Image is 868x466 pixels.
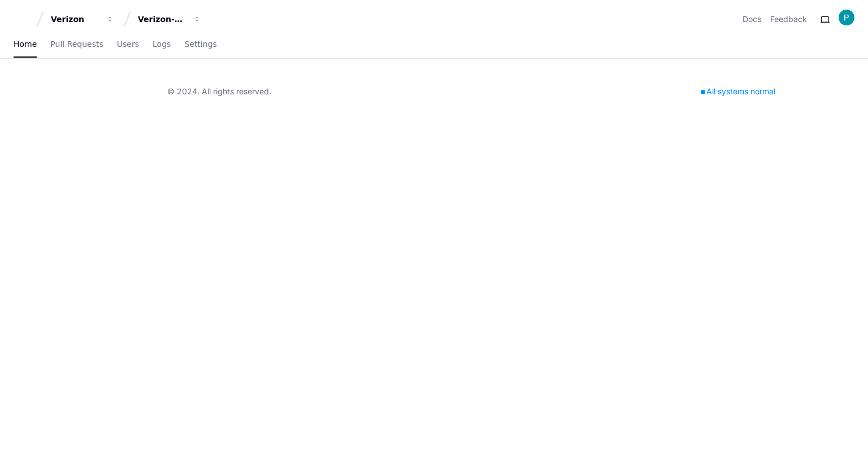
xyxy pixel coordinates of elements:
span: Users [117,41,139,47]
span: Logs [153,41,171,47]
a: Docs [743,14,761,25]
div: Verizon-Clarify-Order-Management [138,14,186,25]
button: Feedback [770,14,807,25]
button: Verizon [46,9,119,29]
div: © 2024. All rights reserved. [167,86,271,97]
button: Verizon-Clarify-Order-Management [133,9,206,29]
span: Settings [184,41,216,47]
span: Home [14,41,37,47]
span: Pull Requests [50,41,103,47]
a: Pull Requests [50,32,103,58]
a: Logs [153,32,171,58]
a: Users [117,32,139,58]
div: Verizon [51,14,99,25]
a: Settings [184,32,216,58]
a: Home [14,32,37,58]
img: ACg8ocJwjvwVjWz5-ibdwT_x_Wt-s92ilKMgjsbbAMnQzdqxCSVvwQ=s96-c [839,10,854,25]
div: All systems normal [694,84,782,99]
